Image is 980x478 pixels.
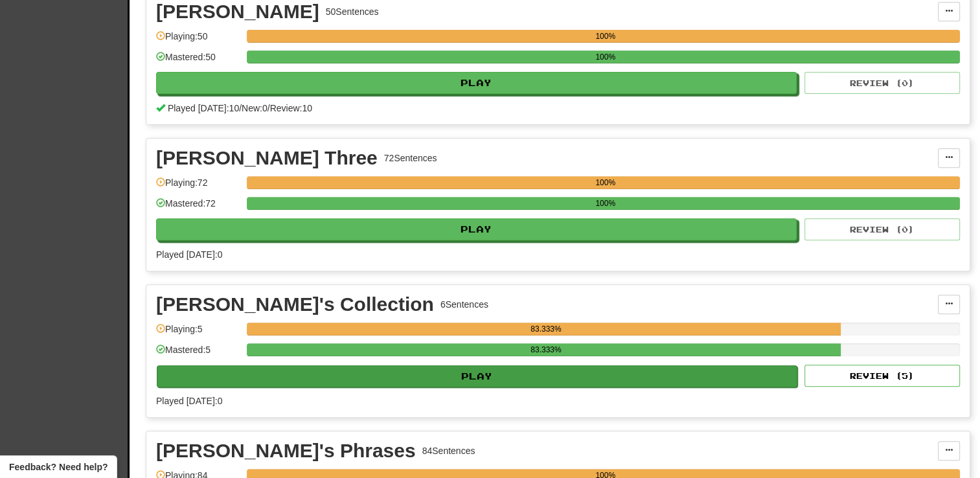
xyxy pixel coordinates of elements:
div: 84 Sentences [422,444,475,457]
div: [PERSON_NAME] Three [156,148,378,168]
div: [PERSON_NAME]'s Collection [156,295,434,314]
button: Review (0) [804,72,960,94]
div: 72 Sentences [384,152,437,165]
span: Played [DATE]: 0 [156,249,222,260]
div: 100% [251,51,960,63]
div: 6 Sentences [440,298,488,311]
span: / [268,103,270,113]
span: Played [DATE]: 10 [168,103,239,113]
div: 50 Sentences [326,5,379,18]
div: 100% [251,30,960,43]
button: Review (0) [804,218,960,240]
span: New: 0 [242,103,268,113]
div: Playing: 72 [156,176,240,198]
span: Played [DATE]: 0 [156,396,222,406]
div: [PERSON_NAME]'s Phrases [156,441,416,461]
div: Playing: 5 [156,323,240,344]
div: 100% [251,197,960,210]
div: Mastered: 72 [156,197,240,218]
button: Play [156,218,797,240]
span: / [239,103,242,113]
div: [PERSON_NAME] [156,2,319,21]
button: Review (5) [804,365,960,387]
div: Mastered: 50 [156,51,240,72]
span: Open feedback widget [9,461,108,473]
div: Playing: 50 [156,30,240,51]
div: 100% [251,176,960,189]
div: 83.333% [251,343,841,356]
span: Review: 10 [270,103,312,113]
button: Play [157,365,797,387]
div: Mastered: 5 [156,343,240,365]
button: Play [156,72,797,94]
div: 83.333% [251,323,841,336]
